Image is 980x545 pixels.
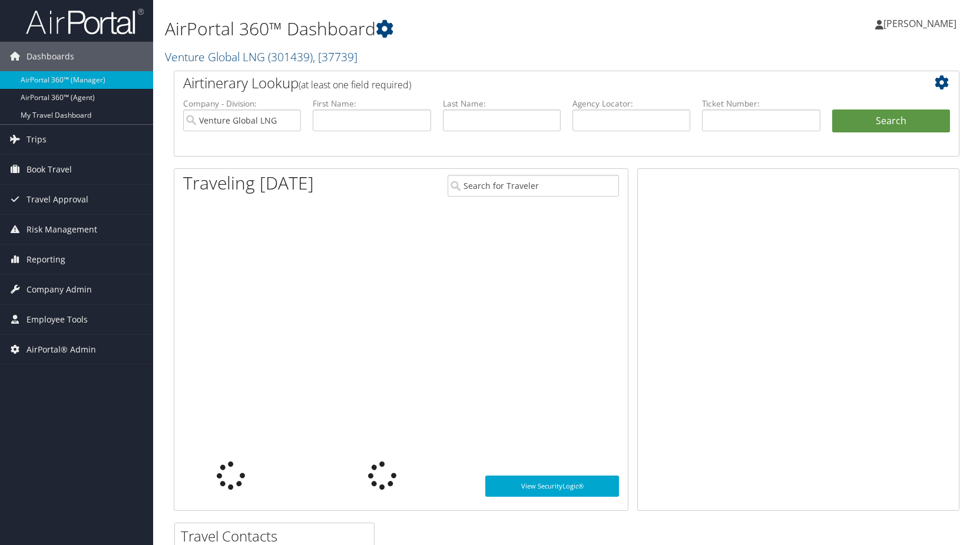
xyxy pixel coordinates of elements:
[27,215,97,244] span: Risk Management
[27,185,88,214] span: Travel Approval
[299,78,411,91] span: (at least one field required)
[183,73,885,93] h2: Airtinerary Lookup
[26,8,144,35] img: airportal-logo.png
[27,42,74,71] span: Dashboards
[183,171,314,195] h1: Traveling [DATE]
[572,98,690,109] label: Agency Locator:
[443,98,561,109] label: Last Name:
[313,49,357,65] span: , [ 37739 ]
[27,155,72,184] span: Book Travel
[183,98,301,109] label: Company - Division:
[268,49,313,65] span: ( 301439 )
[27,275,92,304] span: Company Admin
[27,305,88,334] span: Employee Tools
[165,49,357,65] a: Venture Global LNG
[27,245,65,274] span: Reporting
[875,6,968,41] a: [PERSON_NAME]
[27,125,47,154] span: Trips
[165,16,700,41] h1: AirPortal 360™ Dashboard
[313,98,431,109] label: First Name:
[883,17,956,30] span: [PERSON_NAME]
[27,335,96,364] span: AirPortal® Admin
[832,109,950,133] button: Search
[448,175,619,197] input: Search for Traveler
[702,98,820,109] label: Ticket Number:
[485,476,619,497] a: View SecurityLogic®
